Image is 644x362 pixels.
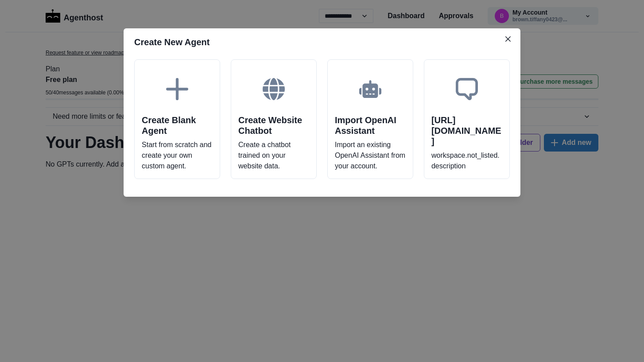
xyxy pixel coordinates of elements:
h2: [URL][DOMAIN_NAME] [431,115,502,147]
h2: Import OpenAI Assistant [335,115,406,136]
p: Start from scratch and create your own custom agent. [142,140,213,171]
button: Close [501,32,515,46]
h2: Create Website Chatbot [238,115,309,136]
p: workspace.not_listed.description [431,150,502,171]
p: Import an existing OpenAI Assistant from your account. [335,140,406,171]
header: Create New Agent [124,28,520,56]
p: Create a chatbot trained on your website data. [238,140,309,171]
h2: Create Blank Agent [142,115,213,136]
